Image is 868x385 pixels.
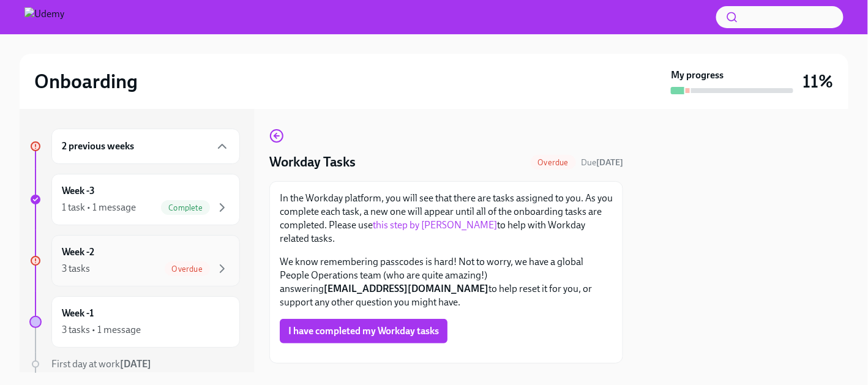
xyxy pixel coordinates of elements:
[280,192,613,245] p: In the Workday platform, you will see that there are tasks assigned to you. As you complete each ...
[29,174,240,225] a: Week -31 task • 1 messageComplete
[29,357,240,371] a: First day at work[DATE]
[373,219,497,231] a: this step by [PERSON_NAME]
[62,307,94,320] h6: Week -1
[29,296,240,348] a: Week -13 tasks • 1 message
[51,358,151,370] span: First day at work
[671,69,724,82] strong: My progress
[581,157,623,168] span: Due
[62,262,90,275] div: 3 tasks
[531,158,576,167] span: Overdue
[120,358,151,370] strong: [DATE]
[803,70,834,92] h3: 11%
[24,7,64,27] img: Udemy
[581,157,623,168] span: August 18th, 2025 11:00
[34,69,138,94] h2: Onboarding
[62,140,134,153] h6: 2 previous weeks
[165,264,210,274] span: Overdue
[62,323,141,337] div: 3 tasks • 1 message
[280,319,447,343] button: I have completed my Workday tasks
[161,203,210,212] span: Complete
[596,157,623,168] strong: [DATE]
[288,325,439,337] span: I have completed my Workday tasks
[62,184,95,198] h6: Week -3
[269,153,356,171] h4: Workday Tasks
[62,201,136,214] div: 1 task • 1 message
[280,255,613,309] p: We know remembering passcodes is hard! Not to worry, we have a global People Operations team (who...
[51,129,240,164] div: 2 previous weeks
[324,283,488,294] strong: [EMAIL_ADDRESS][DOMAIN_NAME]
[62,245,94,259] h6: Week -2
[29,235,240,286] a: Week -23 tasksOverdue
